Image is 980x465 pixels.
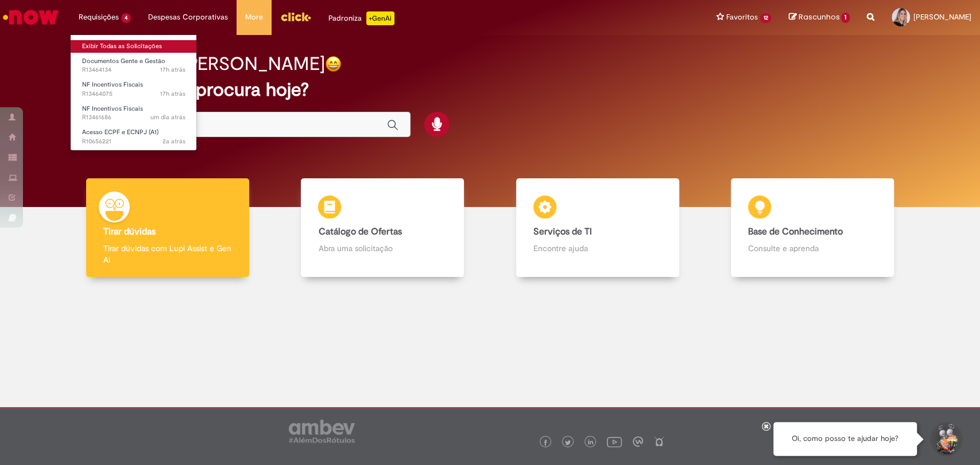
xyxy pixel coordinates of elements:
[162,137,185,146] time: 07/11/2023 15:34:24
[82,89,185,99] span: R13464075
[160,89,185,98] span: 17h atrás
[92,80,888,100] h2: O que você procura hoje?
[841,13,850,23] span: 1
[748,226,843,237] b: Base de Conhecimento
[121,13,131,23] span: 4
[325,56,342,72] img: happy-face.png
[788,12,850,23] a: Rascunhos
[103,243,232,265] p: Tirar dúvidas com Lupi Assist e Gen Ai
[1,6,60,29] img: ServiceNow
[150,113,185,122] time: 29/08/2025 10:58:44
[328,11,394,25] div: Padroniza
[245,11,263,23] span: More
[160,65,185,74] span: 17h atrás
[150,113,185,122] span: um dia atrás
[289,420,355,443] img: logo_footer_ambev_rotulo_gray.png
[533,226,592,237] b: Serviços de TI
[773,422,917,456] div: Oi, como posso te ajudar hoje?
[366,11,394,25] p: +GenAi
[705,178,920,278] a: Base de Conhecimento Consulte e aprenda
[148,11,228,23] span: Despesas Corporativas
[71,126,197,147] a: Aberto R10656221 : Acesso ECPF e ECNPJ (A1)
[162,137,185,146] span: 2a atrás
[928,422,963,456] button: Iniciar Conversa de Suporte
[103,226,156,237] b: Tirar dúvidas
[607,434,622,449] img: logo_footer_youtube.png
[79,11,119,23] span: Requisições
[748,243,877,254] p: Consulte e aprenda
[82,104,143,113] span: NF Incentivos Fiscais
[318,226,401,237] b: Catálogo de Ofertas
[565,440,571,446] img: logo_footer_twitter.png
[82,128,158,136] span: Acesso ECPF e ECNPJ (A1)
[275,178,490,278] a: Catálogo de Ofertas Abra uma solicitação
[160,89,185,98] time: 29/08/2025 19:03:01
[160,65,185,74] time: 29/08/2025 19:35:04
[71,103,197,124] a: Aberto R13461686 : NF Incentivos Fiscais
[798,11,839,22] span: Rascunhos
[913,12,971,22] span: [PERSON_NAME]
[82,57,165,65] span: Documentos Gente e Gestão
[654,436,664,447] img: logo_footer_naosei.png
[71,40,197,53] a: Exibir Todas as Solicitações
[318,243,447,254] p: Abra uma solicitação
[633,436,643,447] img: logo_footer_workplace.png
[92,54,325,74] h2: Boa tarde, [PERSON_NAME]
[82,80,143,89] span: NF Incentivos Fiscais
[82,65,185,75] span: R13464134
[490,178,705,278] a: Serviços de TI Encontre ajuda
[543,440,548,446] img: logo_footer_facebook.png
[60,178,275,278] a: Tirar dúvidas Tirar dúvidas com Lupi Assist e Gen Ai
[70,34,197,151] ul: Requisições
[71,55,197,76] a: Aberto R13464134 : Documentos Gente e Gestão
[760,13,772,23] span: 12
[533,243,662,254] p: Encontre ajuda
[280,8,311,25] img: click_logo_yellow_360x200.png
[82,113,185,122] span: R13461686
[82,137,185,146] span: R10656221
[588,439,594,446] img: logo_footer_linkedin.png
[71,79,197,100] a: Aberto R13464075 : NF Incentivos Fiscais
[726,11,758,23] span: Favoritos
